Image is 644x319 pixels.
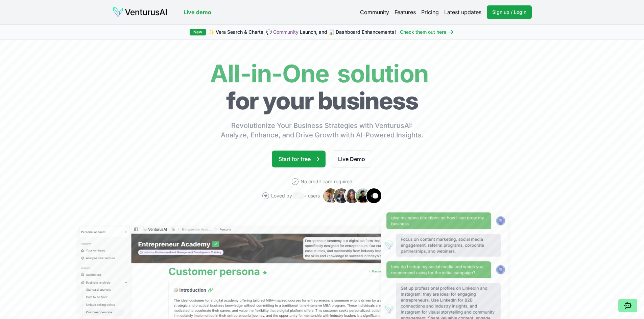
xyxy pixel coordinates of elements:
a: Community [273,29,299,35]
a: Pricing [421,8,439,16]
a: Live Demo [331,151,372,167]
a: Sign up / Login [487,5,532,19]
img: Avatar 1 [323,188,339,204]
span: Sign up / Login [492,9,526,16]
img: Avatar 3 [344,188,360,204]
a: Latest updates [444,8,481,16]
a: Live demo [184,8,211,16]
img: logo [113,7,167,18]
span: ✨ Vera Search & Charts, 💬 Launch, and 📊 Dashboard Enhancements! [209,29,396,35]
a: Community [360,8,389,16]
a: Features [395,8,416,16]
img: Avatar 4 [355,188,371,204]
img: Avatar 2 [333,188,350,204]
div: New [190,29,206,35]
a: Check them out here [400,29,454,35]
a: Start for free [272,151,326,167]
